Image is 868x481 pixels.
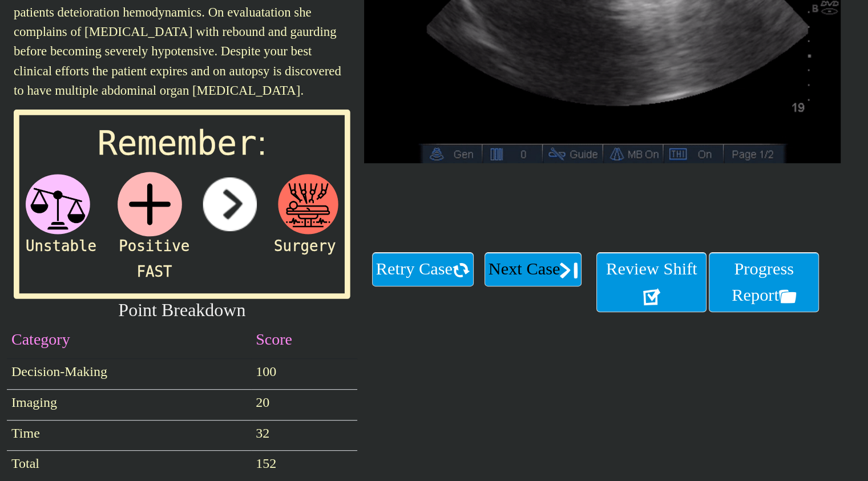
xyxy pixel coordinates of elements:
[779,288,796,305] img: 135.png
[643,288,660,305] img: 056.png
[256,455,353,472] h4: 152
[11,455,247,472] h4: Total
[11,394,247,411] h4: Imaging
[372,252,474,286] a: Retry Case
[7,299,357,321] h2: Point Breakdown
[560,262,577,279] img: 283.png
[709,252,819,312] a: Progress Report
[11,363,247,380] h4: Decision-Making
[256,394,353,411] h4: 20
[7,110,357,299] img: RememberSurg.svg
[256,363,353,380] h4: 100
[11,425,247,442] h4: Time
[11,330,247,349] h3: Category
[485,252,582,286] a: Next Case
[596,252,706,312] a: Review Shift
[453,262,470,279] img: 012.png
[256,330,353,349] h3: Score
[256,425,353,442] h4: 32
